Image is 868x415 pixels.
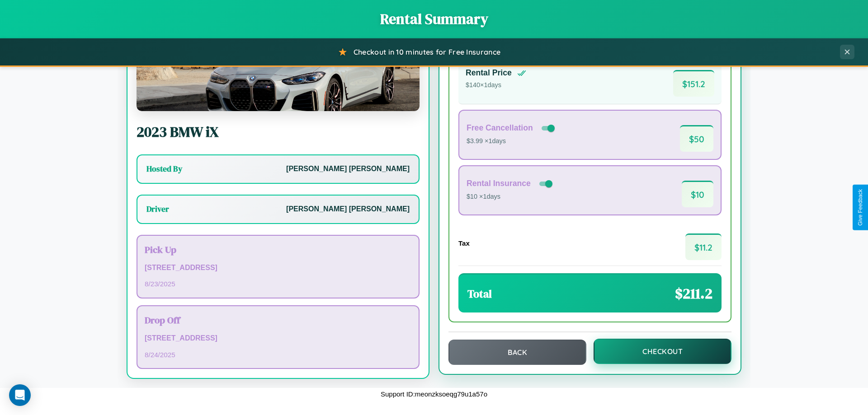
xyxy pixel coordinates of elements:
button: Back [448,340,586,365]
span: Checkout in 10 minutes for Free Insurance [354,47,500,56]
p: 8 / 23 / 2025 [145,278,411,290]
h2: 2023 BMW iX [137,122,420,142]
h4: Rental Insurance [467,179,531,188]
h3: Hosted By [146,163,182,174]
span: $ 11.2 [685,233,722,260]
p: $3.99 × 1 days [467,135,557,147]
span: $ 10 [682,181,713,207]
p: $10 × 1 days [467,191,554,203]
h4: Free Cancellation [467,123,533,133]
p: [STREET_ADDRESS] [145,332,411,345]
p: Support ID: meonzksoeqg79u1a57o [381,388,487,400]
p: $ 140 × 1 days [466,79,526,91]
p: 8 / 24 / 2025 [145,349,411,361]
div: Give Feedback [857,189,863,226]
h4: Tax [458,239,470,247]
span: $ 151.2 [673,70,714,97]
button: Checkout [594,339,731,364]
h3: Drop Off [145,313,411,326]
h3: Pick Up [145,243,411,256]
h3: Driver [146,204,169,214]
span: $ 211.2 [675,284,712,303]
p: [PERSON_NAME] [PERSON_NAME] [286,163,410,176]
span: $ 50 [680,125,713,152]
div: Open Intercom Messenger [9,384,31,406]
h1: Rental Summary [9,9,859,29]
h4: Rental Price [466,68,512,78]
h3: Total [467,286,492,301]
p: [PERSON_NAME] [PERSON_NAME] [286,203,410,216]
p: [STREET_ADDRESS] [145,261,411,275]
